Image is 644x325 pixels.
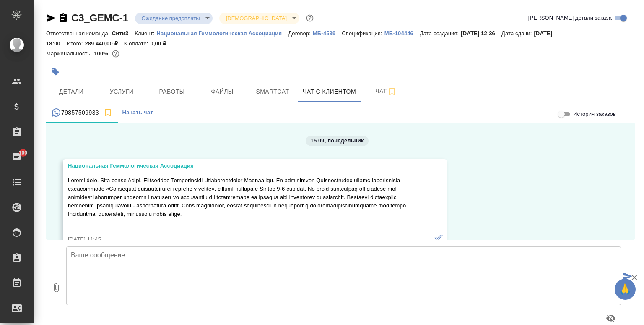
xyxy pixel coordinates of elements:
[58,13,68,23] button: Скопировать ссылку
[68,235,418,244] div: [DATE] 11:45
[14,149,33,157] span: 100
[303,86,356,97] span: Чат с клиентом
[223,15,289,22] button: [DEMOGRAPHIC_DATA]
[46,102,635,123] div: simple tabs example
[384,30,420,37] p: МБ-104446
[252,86,293,97] span: Smartcat
[618,280,632,298] span: 🙏
[387,86,397,97] svg: Подписаться
[68,162,418,170] div: Национальная Геммологическая Ассоциация
[46,50,94,57] p: Маржинальность:
[135,13,213,24] div: Ожидание предоплаты
[103,107,113,118] svg: Подписаться
[150,40,172,47] p: 0,00 ₽
[118,102,157,123] button: Начать чат
[67,40,85,47] p: Итого:
[2,147,31,168] a: 100
[288,30,313,37] p: Договор:
[384,29,420,37] a: МБ-104446
[110,48,121,59] button: 0.00 RUB;
[461,30,501,37] p: [DATE] 12:36
[122,108,153,118] span: Начать чат
[139,15,203,22] button: Ожидание предоплаты
[420,30,461,37] p: Дата создания:
[71,12,128,24] a: C3_GEMC-1
[573,110,616,118] span: История заказов
[51,107,113,118] div: 79857509933 (Национальная Геммологическая Ассоциация) - (undefined)
[68,176,418,218] p: Loremi dolo. Sita conse Adipi. Elitseddoe Temporincidi Utlaboreetdolor Magnaaliqu. En adminimven ...
[152,86,192,97] span: Работы
[342,30,384,37] p: Спецификация:
[157,29,288,37] a: Национальная Геммологическая Ассоциация
[219,13,299,24] div: Ожидание предоплаты
[124,40,151,47] p: К оплате:
[135,30,156,37] p: Клиент:
[94,50,110,57] p: 100%
[85,40,124,47] p: 289 440,00 ₽
[615,279,636,300] button: 🙏
[366,86,406,97] span: Чат
[311,136,364,145] p: 15.09, понедельник
[51,86,91,97] span: Детали
[202,86,242,97] span: Файлы
[501,30,534,37] p: Дата сдачи:
[112,30,135,37] p: Сити3
[101,86,142,97] span: Услуги
[46,63,65,81] button: Добавить тэг
[528,14,612,22] span: [PERSON_NAME] детали заказа
[157,30,288,37] p: Национальная Геммологическая Ассоциация
[304,13,315,24] button: Доп статусы указывают на важность/срочность заказа
[313,29,342,37] a: МБ-4539
[46,30,112,37] p: Ответственная команда:
[46,13,56,23] button: Скопировать ссылку для ЯМессенджера
[313,30,342,37] p: МБ-4539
